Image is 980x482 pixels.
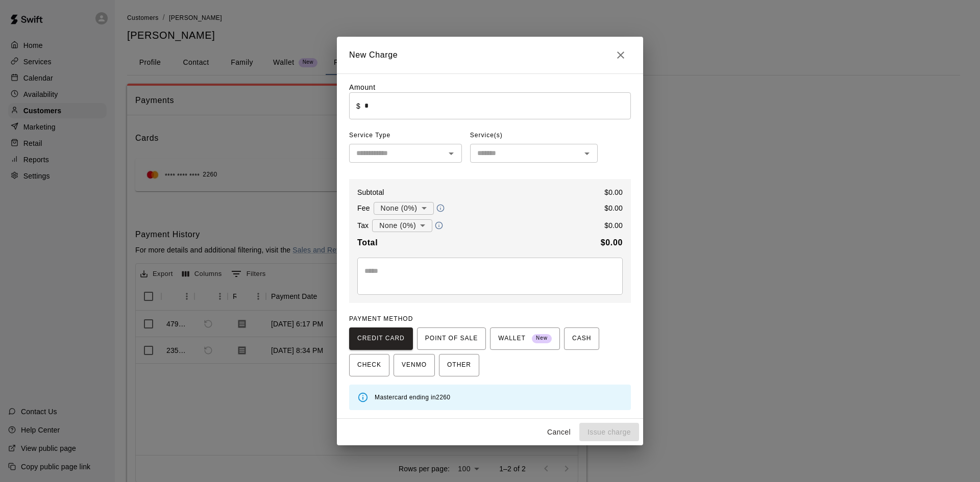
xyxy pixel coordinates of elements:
label: Amount [349,83,376,91]
p: $ [356,101,360,111]
b: Total [357,238,378,247]
button: CREDIT CARD [349,327,413,350]
span: Service(s) [470,128,503,144]
button: POINT OF SALE [417,327,486,350]
p: $ 0.00 [604,203,623,213]
span: New [532,332,552,345]
span: CHECK [357,357,381,373]
h2: New Charge [337,37,643,73]
span: OTHER [447,357,471,373]
span: Service Type [349,128,462,144]
p: Subtotal [357,187,384,197]
span: WALLET [498,331,552,347]
div: None (0%) [372,216,432,235]
button: WALLET New [490,327,560,350]
span: POINT OF SALE [425,331,478,347]
p: $ 0.00 [604,187,623,197]
span: PAYMENT METHOD [349,315,413,322]
p: Fee [357,203,370,213]
p: Tax [357,220,369,231]
span: CASH [572,331,591,347]
div: None (0%) [374,199,434,218]
button: Open [580,146,594,161]
span: CREDIT CARD [357,331,405,347]
button: Open [444,146,458,161]
button: Close [610,45,631,65]
button: Cancel [543,423,575,442]
button: CHECK [349,354,389,376]
button: VENMO [394,354,435,376]
span: Mastercard ending in 2260 [375,394,450,401]
span: VENMO [402,357,427,373]
b: $ 0.00 [601,238,623,247]
button: OTHER [439,354,479,376]
p: $ 0.00 [604,220,623,231]
button: CASH [564,327,599,350]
